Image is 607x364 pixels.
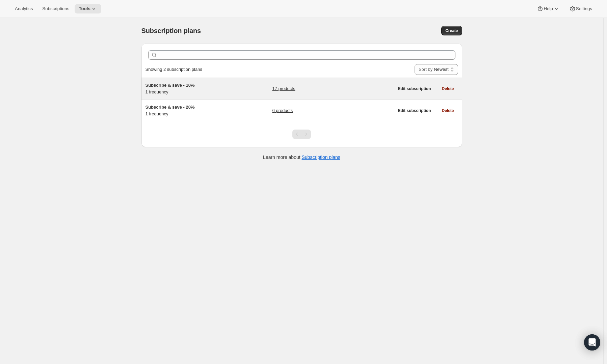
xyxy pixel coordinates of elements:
span: Delete [442,108,454,113]
span: Create [445,28,458,33]
button: Edit subscription [394,106,435,115]
span: Settings [576,6,592,11]
div: 1 frequency [146,104,230,117]
span: Help [544,6,553,11]
div: 1 frequency [146,82,230,95]
button: Delete [438,106,458,115]
span: Subscribe & save - 20% [146,105,195,110]
span: Delete [442,86,454,91]
span: Subscribe & save - 10% [146,83,195,88]
div: Open Intercom Messenger [584,334,600,351]
nav: Pagination [292,130,311,139]
button: Tools [75,4,101,13]
span: Edit subscription [398,108,431,113]
span: Edit subscription [398,86,431,91]
span: Analytics [15,6,33,11]
button: Subscriptions [38,4,73,13]
button: Help [533,4,563,13]
button: Edit subscription [394,84,435,93]
button: Delete [438,84,458,93]
span: Subscriptions [42,6,69,11]
span: Tools [79,6,90,11]
a: 17 products [272,85,295,92]
p: Learn more about [263,154,340,161]
a: 6 products [272,107,293,114]
span: Showing 2 subscription plans [146,67,202,72]
a: Subscription plans [302,155,340,160]
button: Analytics [11,4,37,13]
span: Subscription plans [141,27,201,34]
button: Create [441,26,462,35]
button: Settings [565,4,596,13]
